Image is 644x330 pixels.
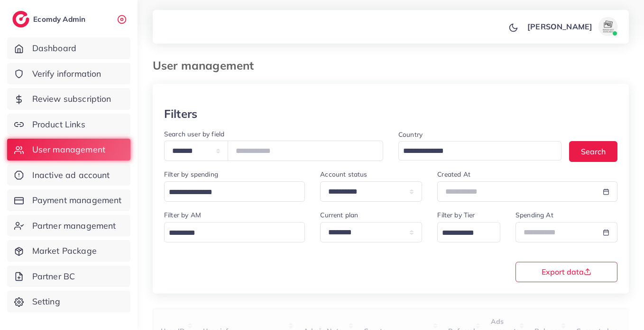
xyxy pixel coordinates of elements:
[166,226,293,241] input: Search for option
[515,210,553,220] label: Spending At
[437,222,500,242] div: Search for option
[32,68,101,80] span: Verify information
[7,37,130,59] a: Dashboard
[166,185,293,200] input: Search for option
[32,93,111,105] span: Review subscription
[32,245,97,257] span: Market Package
[522,17,621,36] a: [PERSON_NAME]avatar
[598,17,617,36] img: avatar
[7,240,130,262] a: Market Package
[320,210,358,220] label: Current plan
[32,143,105,156] span: User management
[164,107,197,121] h3: Filters
[12,11,29,27] img: logo
[164,169,218,179] label: Filter by spending
[164,210,201,220] label: Filter by AM
[527,21,592,32] p: [PERSON_NAME]
[437,169,470,179] label: Created At
[12,11,88,27] a: logoEcomdy Admin
[7,266,130,287] a: Partner BC
[569,141,617,161] button: Search
[7,88,130,110] a: Review subscription
[7,114,130,135] a: Product Links
[398,130,423,139] label: Country
[400,144,549,159] input: Search for option
[164,222,305,242] div: Search for option
[164,129,224,139] label: Search user by field
[7,63,130,85] a: Verify information
[7,164,130,186] a: Inactive ad account
[398,141,561,161] div: Search for option
[32,270,75,283] span: Partner BC
[515,262,617,282] button: Export data
[7,215,130,237] a: Partner management
[153,59,261,72] h3: User management
[32,194,122,206] span: Payment management
[32,118,85,131] span: Product Links
[32,169,110,181] span: Inactive ad account
[32,295,60,308] span: Setting
[542,268,591,276] span: Export data
[7,291,130,312] a: Setting
[439,226,488,241] input: Search for option
[32,42,76,54] span: Dashboard
[7,139,130,161] a: User management
[320,169,367,179] label: Account status
[164,181,305,202] div: Search for option
[32,220,116,232] span: Partner management
[7,189,130,211] a: Payment management
[437,210,475,220] label: Filter by Tier
[33,15,88,24] h2: Ecomdy Admin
